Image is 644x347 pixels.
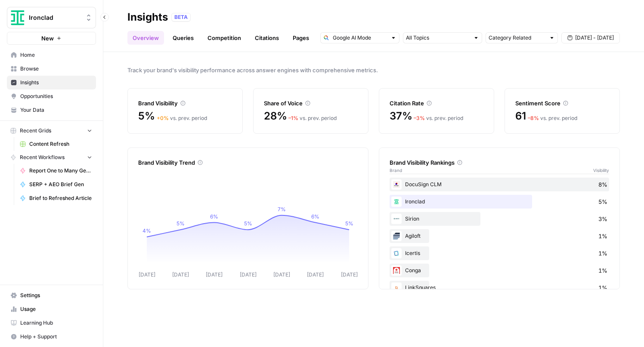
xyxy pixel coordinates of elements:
[390,109,412,123] span: 37%
[20,127,51,135] span: Recent Grids
[7,151,96,164] button: Recent Workflows
[598,215,607,223] span: 3%
[7,330,96,344] button: Help + Support
[20,92,92,100] span: Opportunities
[7,289,96,302] a: Settings
[288,31,314,45] a: Pages
[406,34,470,42] input: All Topics
[29,167,92,175] span: Report One to Many Generator
[138,109,155,123] span: 5%
[171,13,191,21] div: BETA
[20,65,92,73] span: Browse
[29,194,92,202] span: Brief to Refreshed Article
[16,164,96,178] a: Report One to Many Generator
[515,109,526,123] span: 61
[528,115,539,121] span: – 8 %
[210,213,218,220] tspan: 6%
[341,271,358,278] tspan: [DATE]
[598,249,607,258] span: 1%
[20,79,92,86] span: Insights
[391,231,402,241] img: pvbc5e4ua90ali5aebi2l4v58m89
[390,158,609,167] div: Brand Visibility Rankings
[598,283,607,292] span: 1%
[20,305,92,313] span: Usage
[391,214,402,224] img: dbkqft2vwez47ombc08qf620j0rj
[172,271,189,278] tspan: [DATE]
[202,31,246,45] a: Competition
[390,229,609,243] div: Agiloft
[414,114,463,122] div: vs. prev. period
[311,213,319,220] tspan: 6%
[139,271,155,278] tspan: [DATE]
[16,178,96,191] a: SERP + AEO Brief Gen
[240,271,257,278] tspan: [DATE]
[288,114,337,122] div: vs. prev. period
[515,99,609,107] div: Sentiment Score
[127,66,620,74] span: Track your brand's visibility performance across answer engines with comprehensive metrics.
[138,99,232,107] div: Brand Visibility
[390,246,609,260] div: Icertis
[16,191,96,205] a: Brief to Refreshed Article
[167,31,199,45] a: Queries
[7,89,96,103] a: Opportunities
[390,99,483,107] div: Citation Rate
[598,180,607,189] span: 8%
[29,140,92,148] span: Content Refresh
[414,115,425,121] span: – 3 %
[528,114,577,122] div: vs. prev. period
[333,34,387,42] input: Google AI Mode
[176,220,185,227] tspan: 5%
[264,99,358,107] div: Share of Voice
[250,31,284,45] a: Citations
[157,114,207,122] div: vs. prev. period
[7,316,96,330] a: Learning Hub
[391,265,402,276] img: m3dkafccayqy3rmiis8gonylk8i1
[390,264,609,277] div: Conga
[10,10,25,25] img: Ironclad Logo
[390,212,609,226] div: Sirion
[7,76,96,89] a: Insights
[7,7,96,28] button: Workspace: Ironclad
[489,34,545,42] input: Category Related
[29,181,92,188] span: SERP + AEO Brief Gen
[7,302,96,316] a: Usage
[7,103,96,117] a: Your Data
[127,31,164,45] a: Overview
[598,266,607,275] span: 1%
[127,10,168,24] div: Insights
[7,124,96,137] button: Recent Grids
[20,333,92,341] span: Help + Support
[16,137,96,151] a: Content Refresh
[598,232,607,240] span: 1%
[391,179,402,190] img: 3tdbqfgeh825oo8dhwsht0o5zsi9
[41,34,54,43] span: New
[206,271,223,278] tspan: [DATE]
[307,271,324,278] tspan: [DATE]
[7,62,96,76] a: Browse
[390,195,609,209] div: Ironclad
[264,109,287,123] span: 28%
[20,106,92,114] span: Your Data
[20,319,92,327] span: Learning Hub
[390,167,402,174] span: Brand
[142,227,151,234] tspan: 4%
[593,167,609,174] span: Visibility
[7,32,96,45] button: New
[391,197,402,207] img: 0qc88aitsfr0m4xmpxfocovkkx8i
[288,115,298,121] span: – 1 %
[575,34,614,42] span: [DATE] - [DATE]
[345,220,353,227] tspan: 5%
[598,197,607,206] span: 5%
[244,220,252,227] tspan: 5%
[391,248,402,258] img: itx2cnul82pu1sysyqwfj2007cqt
[20,154,65,161] span: Recent Workflows
[157,115,169,121] span: + 0 %
[20,51,92,59] span: Home
[138,158,358,167] div: Brand Visibility Trend
[20,292,92,299] span: Settings
[273,271,290,278] tspan: [DATE]
[390,281,609,295] div: LinkSquares
[561,32,620,43] button: [DATE] - [DATE]
[29,13,81,22] span: Ironclad
[278,206,286,212] tspan: 7%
